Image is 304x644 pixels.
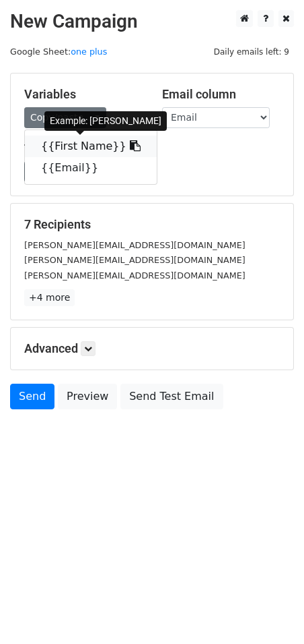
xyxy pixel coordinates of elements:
div: Example: [PERSON_NAME] [44,111,167,131]
a: one plus [71,47,107,57]
h2: New Campaign [10,10,294,33]
span: Daily emails left: 9 [209,45,294,59]
small: Google Sheet: [10,47,107,57]
h5: Variables [24,87,142,102]
a: Copy/paste... [24,107,106,128]
a: Send Test Email [120,384,223,409]
a: Daily emails left: 9 [209,47,294,57]
small: [PERSON_NAME][EMAIL_ADDRESS][DOMAIN_NAME] [24,270,245,281]
a: {{Email}} [25,157,157,179]
small: [PERSON_NAME][EMAIL_ADDRESS][DOMAIN_NAME] [24,255,245,265]
small: [PERSON_NAME][EMAIL_ADDRESS][DOMAIN_NAME] [24,240,245,250]
a: +4 more [24,289,75,306]
iframe: Chat Widget [237,579,304,644]
h5: Advanced [24,341,280,356]
a: {{First Name}} [25,136,157,157]
a: Preview [58,384,117,409]
a: Send [10,384,54,409]
h5: Email column [162,87,280,102]
h5: 7 Recipients [24,217,280,232]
